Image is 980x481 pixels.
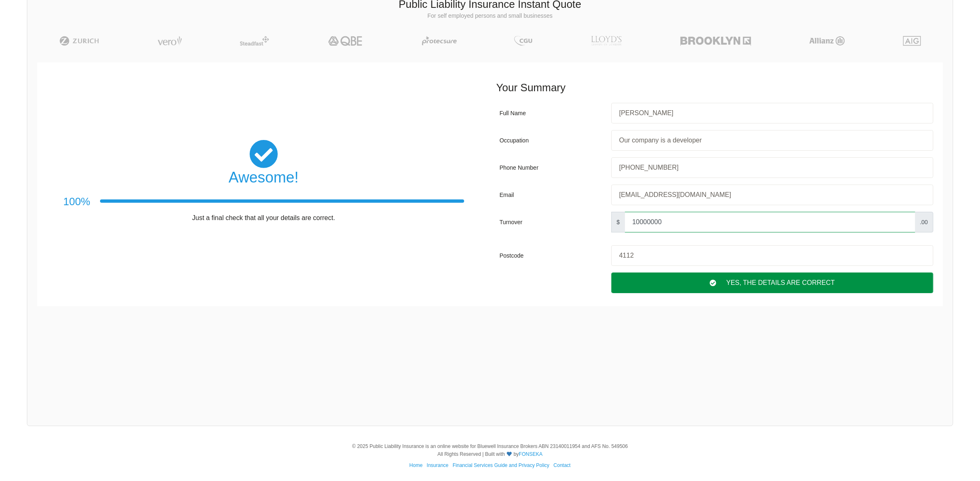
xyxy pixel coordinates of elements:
div: Yes, The Details are correct [611,272,933,293]
input: Your turnover [625,212,915,232]
input: Your phone number, eg: +61xxxxxxxxxx / 0xxxxxxxxx [611,157,933,178]
h3: Your Summary [496,81,937,95]
img: Allianz | Public Liability Insurance [805,36,849,46]
img: CGU | Public Liability Insurance [511,36,536,46]
img: Zurich | Public Liability Insurance [56,36,103,46]
input: Your email [611,185,933,205]
h3: 100% [63,194,90,209]
img: QBE | Public Liability Insurance [323,36,368,46]
div: Turnover [500,212,608,232]
img: Vero | Public Liability Insurance [154,36,186,46]
input: Your first and last names [611,103,933,123]
div: Postcode [500,245,608,266]
h2: Awesome! [63,168,464,187]
img: LLOYD's | Public Liability Insurance [587,36,626,46]
img: AIG | Public Liability Insurance [900,36,924,46]
span: $ [611,212,625,232]
div: Phone Number [500,157,608,178]
input: Your occupation [611,130,933,151]
a: Home [409,462,422,468]
div: Occupation [500,130,608,151]
img: Protecsure | Public Liability Insurance [419,36,460,46]
p: For self employed persons and small businesses [33,12,947,20]
div: Email [500,185,608,205]
a: Insurance [427,462,448,468]
span: .00 [915,212,933,232]
p: Just a final check that all your details are correct. [63,213,464,223]
img: Brooklyn | Public Liability Insurance [677,36,754,46]
a: FONSEKA [519,451,542,457]
div: Full Name [500,103,608,123]
img: Steadfast | Public Liability Insurance [236,36,273,46]
input: Your postcode [611,245,933,266]
a: Financial Services Guide and Privacy Policy [453,462,549,468]
a: Contact [553,462,570,468]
